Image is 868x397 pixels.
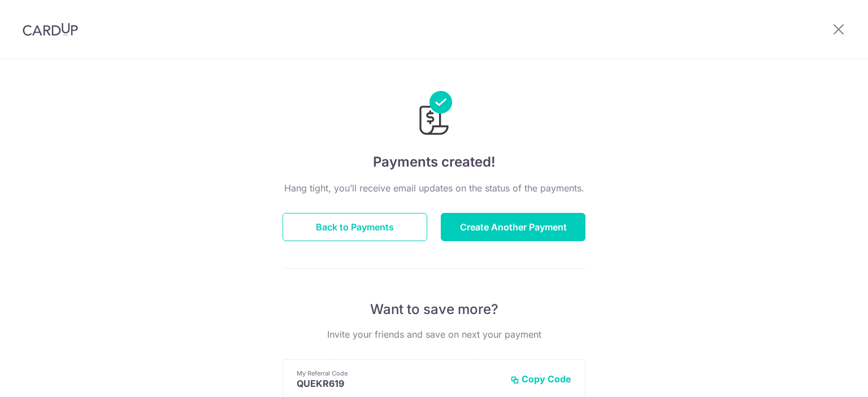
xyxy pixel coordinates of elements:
[283,300,585,319] p: Want to save more?
[297,369,501,378] p: My Referral Code
[510,373,571,385] button: Copy Code
[23,23,78,36] img: CardUp
[283,213,427,241] button: Back to Payments
[297,378,501,389] p: QUEKR619
[283,181,585,195] p: Hang tight, you’ll receive email updates on the status of the payments.
[283,328,585,341] p: Invite your friends and save on next your payment
[416,91,452,138] img: Payments
[283,152,585,172] h4: Payments created!
[441,213,585,241] button: Create Another Payment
